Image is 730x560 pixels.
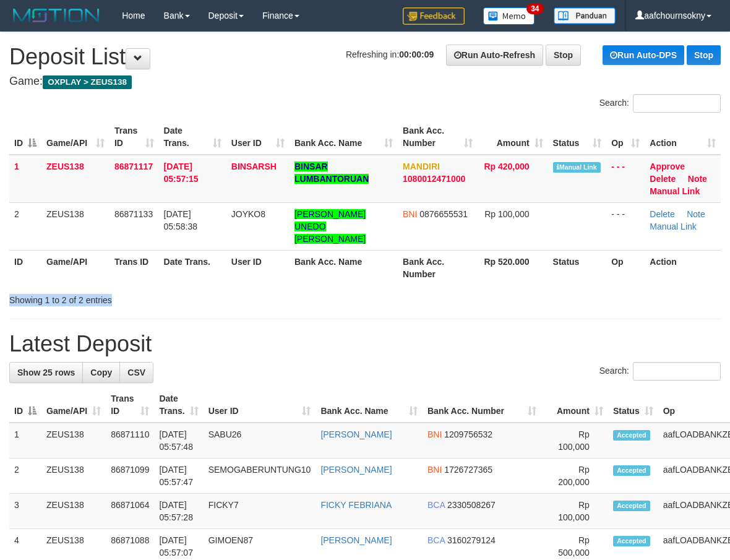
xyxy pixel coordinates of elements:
span: 34 [526,3,543,14]
h1: Latest Deposit [9,332,721,356]
th: User ID: activate to sort column ascending [226,119,290,155]
td: 3 [9,494,41,529]
th: Game/API: activate to sort column ascending [41,387,106,423]
span: BNI [427,429,442,439]
th: Status [548,250,607,285]
span: Refreshing in: [346,50,434,59]
span: Accepted [613,465,650,476]
th: Date Trans.: activate to sort column ascending [154,387,203,423]
th: Op: activate to sort column ascending [606,119,645,155]
span: 86871133 [114,209,153,219]
strong: 00:00:09 [399,50,434,59]
th: Action [645,250,721,285]
a: [PERSON_NAME] UNEDO [PERSON_NAME] [294,209,366,244]
a: CSV [119,362,153,383]
a: Show 25 rows [9,362,83,383]
span: Copy 3160279124 to clipboard [447,535,496,545]
th: Bank Acc. Name [290,250,398,285]
th: Action: activate to sort column ascending [645,119,721,155]
span: JOYKO8 [231,209,265,219]
td: ZEUS138 [41,494,106,529]
th: Date Trans.: activate to sort column ascending [159,119,226,155]
td: Rp 100,000 [541,494,608,529]
a: BINSAR LUMBANTORUAN [294,162,369,184]
th: Bank Acc. Number: activate to sort column ascending [398,119,478,155]
span: Manually Linked [553,162,601,173]
a: Note [687,209,705,219]
th: ID: activate to sort column descending [9,119,41,155]
th: Bank Acc. Name: activate to sort column ascending [316,387,423,423]
span: Copy 2330508267 to clipboard [447,500,496,510]
span: Copy 0876655531 to clipboard [419,209,468,219]
th: Op [606,250,645,285]
a: Delete [650,174,676,184]
a: Manual Link [650,186,700,196]
span: BCA [427,500,445,510]
a: Copy [82,362,120,383]
span: BNI [403,209,417,219]
th: Trans ID: activate to sort column ascending [106,387,154,423]
h4: Game: [9,75,721,88]
span: Rp 100,000 [484,209,529,219]
td: 2 [9,459,41,494]
h1: Deposit List [9,45,721,69]
label: Search: [599,362,721,381]
a: Stop [546,45,581,66]
td: [DATE] 05:57:47 [154,459,203,494]
th: Bank Acc. Number: activate to sort column ascending [423,387,541,423]
td: 86871099 [106,459,154,494]
td: ZEUS138 [41,459,106,494]
span: [DATE] 05:58:38 [164,209,198,231]
span: OXPLAY > ZEUS138 [43,75,132,89]
a: Approve [650,162,685,171]
td: SEMOGABERUNTUNG10 [204,459,316,494]
th: ID: activate to sort column descending [9,387,41,423]
td: SABU26 [204,423,316,459]
span: Show 25 rows [17,368,75,377]
a: [PERSON_NAME] [320,465,392,475]
td: 1 [9,155,41,203]
td: Rp 200,000 [541,459,608,494]
div: Showing 1 to 2 of 2 entries [9,289,295,306]
th: Rp 520.000 [478,250,548,285]
td: 86871110 [106,423,154,459]
span: Accepted [613,501,650,511]
a: Run Auto-DPS [603,45,684,65]
span: MANDIRI [403,162,440,171]
a: Run Auto-Refresh [446,45,543,66]
span: Rp 420,000 [484,162,529,171]
span: BNI [427,465,442,475]
span: CSV [127,368,145,377]
a: Note [688,174,707,184]
label: Search: [599,94,721,113]
td: 2 [9,202,41,250]
th: Amount: activate to sort column ascending [478,119,548,155]
span: Accepted [613,430,650,441]
span: Accepted [613,536,650,546]
th: Bank Acc. Name: activate to sort column ascending [290,119,398,155]
a: Delete [650,209,674,219]
th: Amount: activate to sort column ascending [541,387,608,423]
th: User ID [226,250,290,285]
img: Button%20Memo.svg [483,7,535,25]
th: Game/API: activate to sort column ascending [41,119,109,155]
td: [DATE] 05:57:48 [154,423,203,459]
th: ID [9,250,41,285]
a: FICKY FEBRIANA [320,500,392,510]
img: MOTION_logo.png [9,6,103,25]
td: - - - [606,202,645,250]
span: Copy 1209756532 to clipboard [444,429,492,439]
th: Date Trans. [159,250,226,285]
th: Bank Acc. Number [398,250,478,285]
td: ZEUS138 [41,423,106,459]
a: Manual Link [650,222,697,231]
td: Rp 100,000 [541,423,608,459]
td: 86871064 [106,494,154,529]
span: BINSARSH [231,162,277,171]
td: ZEUS138 [41,202,109,250]
span: Copy [90,368,112,377]
a: Stop [687,45,721,65]
input: Search: [633,362,721,381]
span: 86871117 [114,162,153,171]
input: Search: [633,94,721,113]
